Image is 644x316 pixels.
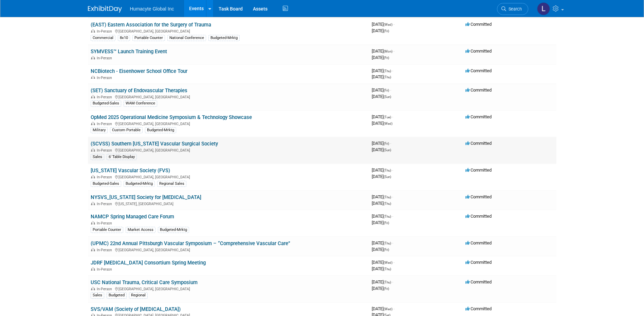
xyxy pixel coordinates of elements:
[126,227,155,233] div: Market Access
[97,248,114,252] span: In-Person
[392,279,393,284] span: -
[384,221,389,225] span: (Fri)
[372,214,393,219] span: [DATE]
[91,201,366,206] div: [US_STATE], [GEOGRAPHIC_DATA]
[91,227,123,233] div: Portable Counter
[91,95,95,98] img: In-Person Event
[91,76,95,79] img: In-Person Event
[465,114,492,119] span: Committed
[392,167,393,173] span: -
[392,194,393,199] span: -
[91,94,366,99] div: [GEOGRAPHIC_DATA], [GEOGRAPHIC_DATA]
[372,94,391,99] span: [DATE]
[392,240,393,245] span: -
[384,23,392,26] span: (Wed)
[91,248,95,251] img: In-Person Event
[497,3,528,15] a: Search
[506,6,522,12] span: Search
[372,141,391,146] span: [DATE]
[372,167,393,173] span: [DATE]
[129,292,148,298] div: Regional
[110,127,143,133] div: Custom Portable
[465,22,492,27] span: Committed
[393,306,394,311] span: -
[384,115,391,119] span: (Tue)
[372,174,391,179] span: [DATE]
[91,114,252,120] a: OpMed 2025 Operational Medicine Symposium & Technology Showcase
[91,181,121,187] div: Budgeted-Sales
[97,29,114,34] span: In-Person
[91,48,167,55] a: SYMVESS™ Launch Training Event
[393,260,394,265] span: -
[465,167,492,173] span: Committed
[372,220,389,225] span: [DATE]
[392,68,393,73] span: -
[91,127,108,133] div: Military
[465,194,492,199] span: Committed
[372,87,391,93] span: [DATE]
[91,306,181,312] a: SVS/VAM (Society of [MEDICAL_DATA])
[384,95,391,99] span: (Sun)
[158,227,189,233] div: Budgeted-Mrktg
[384,88,389,92] span: (Fri)
[97,76,114,80] span: In-Person
[384,307,392,311] span: (Wed)
[465,279,492,284] span: Committed
[91,68,187,74] a: NCBiotech - Eisenhower School Office Tour
[392,214,393,219] span: -
[132,35,165,41] div: Portable Counter
[384,215,391,218] span: (Thu)
[91,286,366,291] div: [GEOGRAPHIC_DATA], [GEOGRAPHIC_DATA]
[384,169,391,172] span: (Thu)
[145,127,176,133] div: Budgeted-Mrktg
[208,35,240,41] div: Budgeted-Mrktg
[384,280,391,284] span: (Thu)
[465,141,492,146] span: Committed
[390,141,391,146] span: -
[91,175,95,178] img: In-Person Event
[91,174,366,179] div: [GEOGRAPHIC_DATA], [GEOGRAPHIC_DATA]
[384,261,392,264] span: (Wed)
[372,74,391,79] span: [DATE]
[372,194,393,199] span: [DATE]
[372,260,394,265] span: [DATE]
[124,181,155,187] div: Budgeted-Mrktg
[384,75,391,79] span: (Thu)
[91,221,95,224] img: In-Person Event
[124,100,157,106] div: WAM Conference
[107,154,137,160] div: 6' Table Display
[130,6,174,12] span: Humacyte Global Inc
[372,279,393,284] span: [DATE]
[91,292,104,298] div: Sales
[393,22,394,27] span: -
[91,87,187,94] a: (SET) Sanctuary of Endovascular Therapies
[91,287,95,290] img: In-Person Event
[91,279,198,285] a: USC National Trauma, Critical Care Symposium
[91,56,95,59] img: In-Person Event
[384,148,391,152] span: (Sun)
[384,175,391,179] span: (Sun)
[372,28,389,33] span: [DATE]
[384,241,391,245] span: (Thu)
[384,267,391,271] span: (Thu)
[465,260,492,265] span: Committed
[384,50,392,53] span: (Mon)
[91,35,115,41] div: Commercial
[372,114,393,119] span: [DATE]
[88,6,122,13] img: ExhibitDay
[91,240,290,246] a: (UPMC) 22nd Annual Pittsburgh Vascular Symposium – “Comprehensive Vascular Care”
[372,240,393,245] span: [DATE]
[465,306,492,311] span: Committed
[91,141,218,147] a: (SCVSS) Southern [US_STATE] Vascular Surgical Society
[537,2,550,15] img: Linda Hamilton
[384,142,389,145] span: (Fri)
[91,121,366,126] div: [GEOGRAPHIC_DATA], [GEOGRAPHIC_DATA]
[91,214,174,220] a: NAMCP Spring Managed Care Forum
[97,95,114,99] span: In-Person
[157,181,186,187] div: Regional Sales
[97,267,114,272] span: In-Person
[97,56,114,60] span: In-Person
[91,247,366,252] div: [GEOGRAPHIC_DATA], [GEOGRAPHIC_DATA]
[372,201,391,206] span: [DATE]
[372,55,389,60] span: [DATE]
